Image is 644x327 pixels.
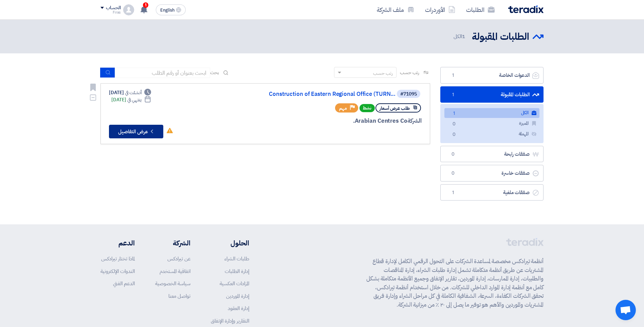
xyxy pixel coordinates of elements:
[615,300,636,320] a: دردشة مفتوحة
[407,117,422,125] span: الشركة
[167,255,190,262] a: عن تيرادكس
[360,104,375,112] span: نشط
[420,2,461,18] a: الأوردرات
[449,91,457,98] span: 1
[155,238,190,248] li: الشركة
[508,5,544,13] img: Teradix logo
[113,280,135,287] a: الدعم الفني
[160,268,190,275] a: اتفاقية المستخدم
[106,5,121,11] div: الحساب
[440,165,544,182] a: صفقات خاسرة0
[472,30,529,44] h2: الطلبات المقبولة
[449,151,457,158] span: 0
[258,117,422,125] div: Arabian Centres Co.
[226,292,249,300] a: إدارة الموردين
[339,105,347,111] span: مهم
[373,70,393,77] div: رتب حسب
[444,119,539,128] a: المميزة
[260,91,395,97] a: Construction of Eastern Regional Office (TURN...
[440,86,544,103] a: الطلبات المقبولة1
[450,110,458,117] span: 1
[400,92,417,97] div: #71095
[211,317,249,325] a: التقارير وإدارة الإنفاق
[109,89,151,96] div: [DATE]
[380,105,410,111] span: طلب عرض أسعار
[400,69,419,76] span: رتب حسب
[449,170,457,177] span: 0
[450,121,458,128] span: 0
[461,2,500,18] a: الطلبات
[101,255,135,262] a: لماذا تختار تيرادكس
[127,96,141,103] span: ينتهي في
[156,4,186,15] button: English
[143,2,148,8] span: 1
[450,131,458,138] span: 0
[440,146,544,162] a: صفقات رابحة0
[462,33,465,40] span: 1
[210,69,219,76] span: بحث
[211,238,249,248] li: الحلول
[440,184,544,201] a: صفقات ملغية1
[224,255,249,262] a: طلبات الشراء
[225,268,249,275] a: إدارة الطلبات
[228,305,249,312] a: إدارة العقود
[115,68,210,78] input: ابحث بعنوان أو رقم الطلب
[111,96,151,103] div: [DATE]
[155,280,190,287] a: سياسة الخصوصية
[440,67,544,84] a: الدعوات الخاصة1
[220,280,249,287] a: المزادات العكسية
[123,4,134,15] img: profile_test.png
[366,257,544,309] p: أنظمة تيرادكس مخصصة لمساعدة الشركات على التحول الرقمي الكامل لإدارة قطاع المشتريات عن طريق أنظمة ...
[109,125,163,138] button: عرض التفاصيل
[168,292,190,300] a: تواصل معنا
[100,268,135,275] a: الندوات الإلكترونية
[444,108,539,118] a: الكل
[125,89,141,96] span: أنشئت في
[160,8,174,13] span: English
[100,11,121,14] div: Firas
[449,72,457,79] span: 1
[100,238,135,248] li: الدعم
[371,2,420,18] a: ملف الشركة
[444,129,539,139] a: المهملة
[454,33,466,40] span: الكل
[449,189,457,196] span: 1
